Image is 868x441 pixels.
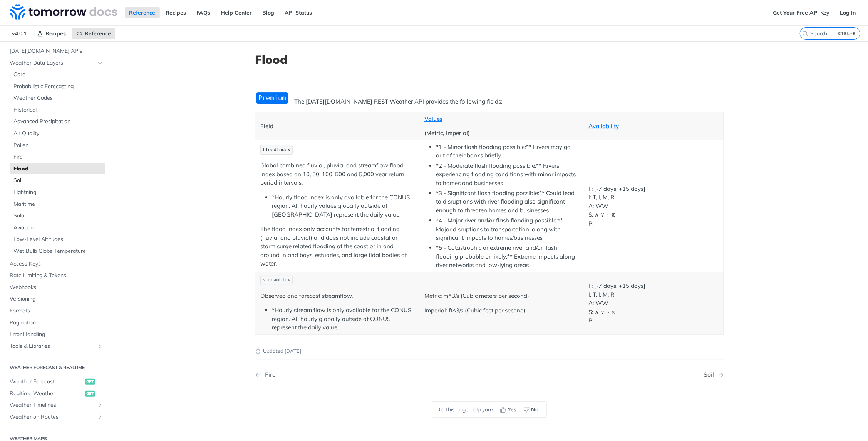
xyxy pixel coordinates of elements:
[272,193,414,219] li: *Hourly flood index is only available for the CONUS region. All hourly values globally outside of...
[10,116,105,127] a: Advanced Precipitation
[217,7,256,18] a: Help Center
[260,122,414,131] p: Field
[10,151,105,163] a: Fire
[6,399,105,411] a: Weather TimelinesShow subpages for Weather Timelines
[836,7,860,18] a: Log In
[10,59,95,67] span: Weather Data Layers
[436,244,578,270] li: *5 - Catastrophic or extreme river and/or flash flooding probable or likely:** Extreme impacts al...
[10,81,105,92] a: Probabilistic Forecasting
[97,402,103,408] button: Show subpages for Weather Timelines
[97,414,103,420] button: Show subpages for Weather on Routes
[125,7,160,18] a: Reference
[508,406,516,414] span: Yes
[10,104,105,116] a: Historical
[13,236,103,243] span: Low-Level Altitudes
[10,307,103,315] span: Formats
[97,343,103,349] button: Show subpages for Tools & Libraries
[255,371,456,378] a: Previous Page: Fire
[10,246,105,257] a: Wet Bulb Globe Temperature
[436,143,578,160] li: *1 - Minor flash flooding possible:** Rivers may go out of their banks briefly
[6,341,105,352] a: Tools & LibrariesShow subpages for Tools & Libraries
[6,45,105,57] a: [DATE][DOMAIN_NAME] APIs
[261,371,276,378] div: Fire
[10,140,105,151] a: Pollen
[802,30,808,37] svg: Search
[13,71,103,79] span: Core
[255,363,724,386] nav: Pagination Controls
[13,224,103,232] span: Aviation
[162,7,191,18] a: Recipes
[10,331,103,338] span: Error Handling
[10,260,103,268] span: Access Keys
[6,388,105,399] a: Realtime Weatherget
[6,270,105,281] a: Rate Limiting & Tokens
[10,234,105,245] a: Low-Level Altitudes
[72,28,115,39] a: Reference
[255,347,724,355] p: Updated [DATE]
[281,7,317,18] a: API Status
[6,329,105,340] a: Error Handling
[263,277,290,283] span: streamFlow
[10,295,103,303] span: Versioning
[13,153,103,161] span: Fire
[85,30,111,37] span: Reference
[97,60,103,66] button: Hide subpages for Weather Data Layers
[10,128,105,139] a: Air Quality
[260,161,414,187] p: Global combined fluvial, pluvial and streamflow flood index based on 10, 50, 100, 500 and 5,000 y...
[424,292,578,301] p: Metric: m^3/s (Cubic meters per second)
[6,376,105,388] a: Weather Forecastget
[33,28,70,39] a: Recipes
[13,247,103,255] span: Wet Bulb Globe Temperature
[272,306,414,332] li: *Hourly stream flow is only available for the CONUS region. All hourly globally outside of CONUS ...
[10,401,95,409] span: Weather Timelines
[424,115,442,122] a: Values
[10,272,103,279] span: Rate Limiting & Tokens
[10,378,83,386] span: Weather Forecast
[255,53,724,67] h1: Flood
[10,187,105,198] a: Lightning
[424,306,578,315] p: Imperial: ft^3/s (Cubic feet per second)
[10,163,105,175] a: Flood
[13,130,103,137] span: Air Quality
[10,222,105,234] a: Aviation
[6,364,105,371] h2: Weather Forecast & realtime
[10,284,103,291] span: Webhooks
[10,210,105,222] a: Solar
[436,162,578,188] li: *2 - Moderate flash flooding possible:** Rivers experiencing flooding conditions with minor impac...
[704,371,724,378] a: Next Page: Soil
[10,199,105,210] a: Maritime
[10,413,95,421] span: Weather on Routes
[588,185,719,228] p: F: [-7 days, +15 days] I: T, I, M, R A: WW S: ∧ ∨ ~ ⧖ P: -
[13,200,103,208] span: Maritime
[8,28,31,39] span: v4.0.1
[13,189,103,196] span: Lightning
[255,97,724,106] p: The [DATE][DOMAIN_NAME] REST Weather API provides the following fields:
[85,379,95,385] span: get
[10,47,103,55] span: [DATE][DOMAIN_NAME] APIs
[13,142,103,149] span: Pollen
[13,83,103,90] span: Probabilistic Forecasting
[424,129,578,138] p: (Metric, Imperial)
[13,94,103,102] span: Weather Codes
[769,7,834,18] a: Get Your Free API Key
[704,371,718,378] div: Soil
[836,30,858,37] kbd: CTRL-K
[6,258,105,270] a: Access Keys
[497,404,521,415] button: Yes
[193,7,215,18] a: FAQs
[258,7,279,18] a: Blog
[588,282,719,325] p: F: [-7 days, +15 days] I: T, I, M, R A: WW S: ∧ ∨ ~ ⧖ P: -
[13,106,103,114] span: Historical
[588,122,619,130] a: Availability
[13,177,103,184] span: Soil
[6,293,105,305] a: Versioning
[13,118,103,125] span: Advanced Precipitation
[10,69,105,80] a: Core
[436,216,578,242] li: *4 - Major river and/or flash flooding possible:** Major disruptions to transportation, along wit...
[6,317,105,329] a: Pagination
[521,404,543,415] button: No
[10,319,103,327] span: Pagination
[10,92,105,104] a: Weather Codes
[10,4,117,20] img: Tomorrow.io Weather API Docs
[13,165,103,173] span: Flood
